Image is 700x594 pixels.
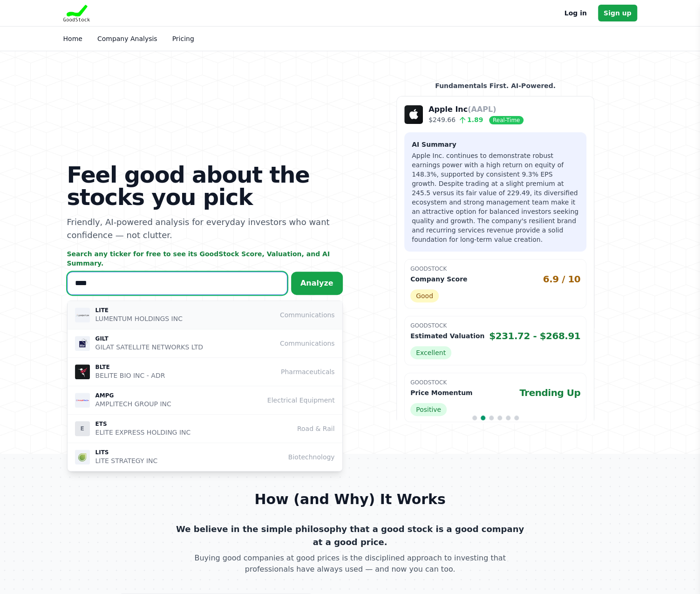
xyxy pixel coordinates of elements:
[68,329,342,358] button: GILT GILT GILAT SATELLITE NETWORKS LTD Communications
[80,425,84,432] span: E
[67,216,343,242] p: Friendly, AI-powered analysis for everyday investors who want confidence — not clutter.
[68,415,342,443] button: E ETS ELITE EXPRESS HOLDING INC Road & Rail
[280,310,335,320] span: Communications
[410,274,467,284] p: Company Score
[410,379,580,386] p: GoodStock
[410,322,580,329] p: GoodStock
[410,331,484,341] p: Estimated Valuation
[404,105,423,124] img: Company Logo
[506,416,510,420] span: Go to slide 5
[68,443,342,471] button: LITS LITS LITE STRATEGY INC Biotechnology
[68,301,342,329] button: LITE LITE LUMENTUM HOLDINGS INC Communications
[171,523,529,549] p: We believe in the simple philosophy that a good stock is a good company at a good price.
[75,450,90,464] img: LITS
[75,336,90,351] img: GILT
[410,346,451,359] span: Excellent
[481,416,485,420] span: Go to slide 2
[95,335,203,342] p: GILT
[598,5,637,21] a: Sign up
[396,96,594,434] a: Company Logo Apple Inc(AAPL) $249.66 1.89 Real-Time AI Summary Apple Inc. continues to demonstrat...
[95,399,171,409] p: AMPLITECH GROUP INC
[489,329,580,342] span: $231.72 - $268.91
[519,386,580,399] span: Trending Up
[63,5,90,21] img: Goodstock Logo
[67,164,343,208] h1: Feel good about the stocks you pick
[564,7,587,19] a: Log in
[68,386,342,415] button: AMPG AMPG AMPLITECH GROUP INC Electrical Equipment
[297,424,335,433] span: Road & Rail
[489,116,523,124] span: Real-Time
[267,396,335,405] span: Electrical Equipment
[396,81,594,90] p: Fundamentals First. AI-Powered.
[410,403,447,416] span: Positive
[95,392,171,399] p: AMPG
[95,363,165,371] p: BLTE
[412,151,579,244] p: Apple Inc. continues to demonstrate robust earnings power with a high return on equity of 148.3%,...
[291,272,343,295] button: Analyze
[95,456,158,465] p: LITE STRATEGY INC
[171,553,529,575] p: Buying good companies at good prices is the disciplined approach to investing that professionals ...
[428,104,523,115] p: Apple Inc
[172,35,194,42] a: Pricing
[514,416,519,420] span: Go to slide 6
[410,265,580,273] p: GoodStock
[75,307,90,322] img: LITE
[95,420,191,428] p: ETS
[472,416,477,420] span: Go to slide 1
[63,35,82,42] a: Home
[95,342,203,352] p: GILAT SATELLITE NETWORKS LTD
[281,367,335,376] span: Pharmaceuticals
[95,314,183,323] p: LUMENTUM HOLDINGS INC
[489,416,494,420] span: Go to slide 3
[280,339,335,348] span: Communications
[93,491,607,508] h2: How (and Why) It Works
[95,371,165,380] p: BELITE BIO INC - ADR
[95,449,158,456] p: LITS
[97,35,157,42] a: Company Analysis
[75,393,90,408] img: AMPG
[95,307,183,314] p: LITE
[497,416,502,420] span: Go to slide 4
[300,279,333,287] span: Analyze
[410,388,472,397] p: Price Momentum
[412,140,579,149] h3: AI Summary
[468,105,496,114] span: (AAPL)
[288,452,335,462] span: Biotechnology
[543,273,581,286] span: 6.9 / 10
[67,249,343,268] p: Search any ticker for free to see its GoodStock Score, Valuation, and AI Summary.
[410,289,439,302] span: Good
[428,115,523,125] p: $249.66
[455,116,483,123] span: 1.89
[396,96,594,434] div: 2 / 6
[95,428,191,437] p: ELITE EXPRESS HOLDING INC
[68,358,342,386] button: BLTE BLTE BELITE BIO INC - ADR Pharmaceuticals
[75,364,90,379] img: BLTE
